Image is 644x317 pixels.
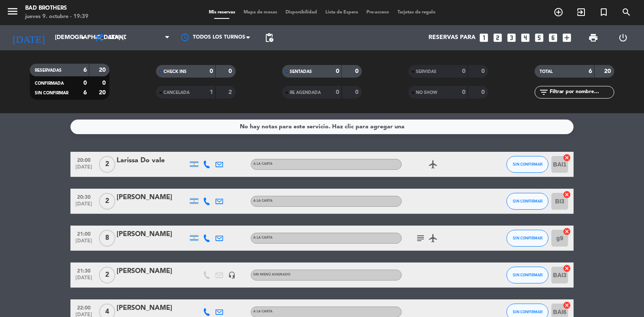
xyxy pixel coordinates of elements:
[481,89,486,95] strong: 0
[548,32,558,43] i: looks_6
[506,267,548,283] button: SIN CONFIRMAR
[520,32,531,43] i: looks_4
[563,153,571,162] i: cancel
[588,33,598,43] span: print
[73,275,94,285] span: [DATE]
[73,302,94,312] span: 22:00
[563,190,571,199] i: cancel
[281,10,321,15] span: Disponibilidad
[253,162,273,166] span: A LA CARTA
[604,68,613,74] strong: 20
[73,238,94,248] span: [DATE]
[553,7,563,17] i: add_circle_outline
[83,67,87,73] strong: 6
[290,91,321,95] span: RE AGENDADA
[228,271,236,279] i: headset_mic
[321,10,362,15] span: Lista de Espera
[239,10,281,15] span: Mapa de mesas
[83,90,87,96] strong: 6
[428,233,438,243] i: airplanemode_active
[513,273,543,277] span: SIN CONFIRMAR
[117,303,188,314] div: [PERSON_NAME]
[229,89,234,95] strong: 2
[362,10,393,15] span: Pre-acceso
[506,32,517,43] i: looks_3
[102,80,107,86] strong: 0
[336,68,339,74] strong: 0
[240,122,405,132] div: No hay notas para este servicio. Haz clic para agregar una
[336,89,339,95] strong: 0
[35,68,62,73] span: RESERVADAS
[563,301,571,309] i: cancel
[99,90,107,96] strong: 20
[539,87,549,97] i: filter_list
[73,164,94,174] span: [DATE]
[478,32,489,43] i: looks_one
[6,29,51,47] i: [DATE]
[35,91,68,95] span: SIN CONFIRMAR
[253,199,273,203] span: A LA CARTA
[618,33,628,43] i: power_settings_new
[99,67,107,73] strong: 20
[534,32,545,43] i: looks_5
[73,192,94,201] span: 20:30
[561,32,572,43] i: add_box
[253,310,273,313] span: A LA CARTA
[229,68,234,74] strong: 0
[513,162,543,166] span: SIN CONFIRMAR
[99,267,115,283] span: 2
[506,156,548,173] button: SIN CONFIRMAR
[108,35,123,41] span: Cena
[117,266,188,277] div: [PERSON_NAME]
[117,229,188,240] div: [PERSON_NAME]
[416,91,437,95] span: NO SHOW
[83,80,87,86] strong: 0
[25,4,88,13] div: Bad Brothers
[576,7,586,17] i: exit_to_app
[428,159,438,169] i: airplanemode_active
[416,70,436,74] span: SERVIDAS
[73,155,94,164] span: 20:00
[25,13,88,21] div: jueves 9. octubre - 19:39
[506,230,548,247] button: SIN CONFIRMAR
[73,265,94,275] span: 21:30
[355,89,360,95] strong: 0
[164,70,187,74] span: CHECK INS
[481,68,486,74] strong: 0
[99,193,115,210] span: 2
[589,68,592,74] strong: 6
[6,5,19,18] i: menu
[205,10,239,15] span: Mis reservas
[117,192,188,203] div: [PERSON_NAME]
[513,309,543,314] span: SIN CONFIRMAR
[608,25,638,50] div: LOG OUT
[513,236,543,240] span: SIN CONFIRMAR
[549,88,614,97] input: Filtrar por nombre...
[540,70,553,74] span: TOTAL
[563,227,571,236] i: cancel
[117,155,188,166] div: Larissa Do vale
[264,33,274,43] span: pending_actions
[210,89,213,95] strong: 1
[210,68,213,74] strong: 0
[35,81,64,86] span: CONFIRMADA
[164,91,190,95] span: CANCELADA
[253,273,291,276] span: Sin menú asignado
[492,32,503,43] i: looks_two
[393,10,440,15] span: Tarjetas de regalo
[355,68,360,74] strong: 0
[99,230,115,247] span: 8
[73,229,94,238] span: 21:00
[415,233,426,243] i: subject
[506,193,548,210] button: SIN CONFIRMAR
[78,33,88,43] i: arrow_drop_down
[563,264,571,273] i: cancel
[599,7,609,17] i: turned_in_not
[513,199,543,203] span: SIN CONFIRMAR
[6,5,19,21] button: menu
[621,7,631,17] i: search
[99,156,115,173] span: 2
[290,70,312,74] span: SENTADAS
[462,89,465,95] strong: 0
[462,68,465,74] strong: 0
